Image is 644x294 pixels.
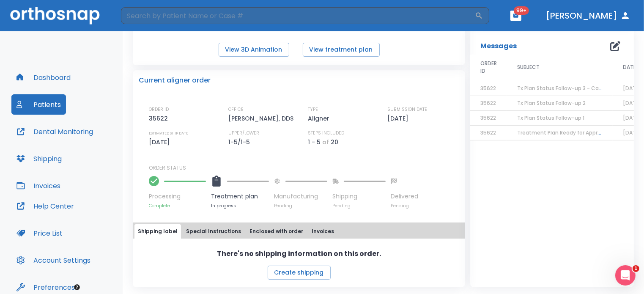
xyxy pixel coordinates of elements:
[387,106,427,113] p: SUBMISSION DATE
[517,85,626,92] span: Tx Plan Status Follow-up 3 - Case on hold
[480,85,496,92] span: 35622
[149,129,188,137] p: ESTIMATED SHIP DATE
[332,192,386,201] p: Shipping
[480,114,496,121] span: 35622
[268,266,331,280] button: Create shipping
[623,129,641,136] span: [DATE]
[11,67,76,88] button: Dashboard
[274,192,327,201] p: Manufacturing
[480,41,517,51] p: Messages
[11,121,98,142] button: Dental Monitoring
[149,192,206,201] p: Processing
[149,164,459,172] p: ORDER STATUS
[633,265,639,272] span: 1
[211,203,269,209] p: In progress
[149,137,173,147] p: [DATE]
[480,129,496,136] span: 35622
[11,223,68,243] button: Price List
[308,137,321,147] p: 1 - 5
[623,114,641,121] span: [DATE]
[11,176,66,196] button: Invoices
[121,7,475,24] input: Search by Patient Name or Case #
[211,192,269,201] p: Treatment plan
[11,94,66,115] button: Patients
[149,106,169,113] p: ORDER ID
[514,6,529,15] span: 99+
[228,129,259,137] p: UPPER/LOWER
[246,224,307,239] button: Enclosed with order
[134,224,181,239] button: Shipping label
[228,106,244,113] p: OFFICE
[183,224,244,239] button: Special Instructions
[517,114,584,121] span: Tx Plan Status Follow-up 1
[11,196,79,216] button: Help Center
[480,60,497,75] span: ORDER ID
[274,203,327,209] p: Pending
[517,129,610,136] span: Treatment Plan Ready for Approval!
[517,99,586,107] span: Tx Plan Status Follow-up 2
[623,63,636,71] span: DATE
[308,224,337,239] button: Invoices
[303,43,380,57] button: View treatment plan
[623,99,641,107] span: [DATE]
[308,106,318,113] p: TYPE
[517,63,540,71] span: SUBJECT
[332,203,386,209] p: Pending
[11,148,67,169] button: Shipping
[228,113,296,124] p: [PERSON_NAME], DDS
[73,283,81,291] div: Tooltip anchor
[308,113,332,124] p: Aligner
[217,249,381,259] p: There's no shipping information on this order.
[308,129,344,137] p: STEPS INCLUDED
[134,224,463,239] div: tabs
[480,99,496,107] span: 35622
[391,203,418,209] p: Pending
[623,85,641,92] span: [DATE]
[331,137,338,147] p: 20
[11,250,96,270] button: Account Settings
[391,192,418,201] p: Delivered
[149,203,206,209] p: Complete
[615,265,636,286] iframe: Intercom live chat
[543,8,634,23] button: [PERSON_NAME]
[10,7,100,24] img: Orthosnap
[219,43,289,57] button: View 3D Animation
[322,137,329,147] p: of
[149,113,171,124] p: 35622
[139,75,211,85] p: Current aligner order
[387,113,411,124] p: [DATE]
[228,137,253,147] p: 1-5/1-5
